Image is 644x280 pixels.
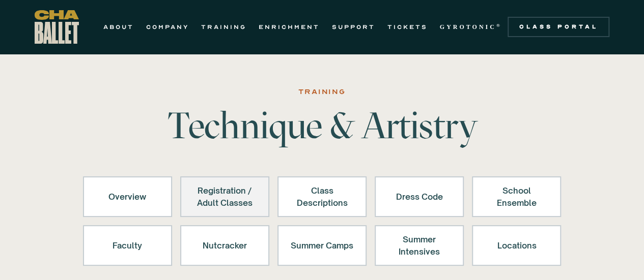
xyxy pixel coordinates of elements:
a: ABOUT [103,21,134,33]
a: COMPANY [146,21,189,33]
a: ENRICHMENT [259,21,320,33]
a: Nutcracker [180,225,269,266]
div: Summer Intensives [388,233,451,258]
strong: GYROTONIC [440,23,496,30]
a: GYROTONIC® [440,21,502,33]
div: Overview [96,184,159,209]
a: School Ensemble [472,176,561,217]
a: TRAINING [201,21,246,33]
a: Class Portal [508,17,609,37]
a: home [35,10,79,44]
div: Faculty [96,233,159,258]
a: SUPPORT [332,21,375,33]
a: Overview [83,176,172,217]
a: Summer Intensives [375,225,464,266]
a: TICKETS [387,21,428,33]
a: Registration /Adult Classes [180,176,269,217]
a: Class Descriptions [277,176,367,217]
div: School Ensemble [485,184,548,209]
div: Nutcracker [193,233,256,258]
div: Summer Camps [291,233,353,258]
div: Locations [485,233,548,258]
a: Faculty [83,225,172,266]
a: Summer Camps [277,225,367,266]
div: Training [298,86,345,98]
div: Class Portal [514,23,603,31]
div: Registration / Adult Classes [193,184,256,209]
a: Dress Code [375,176,464,217]
div: Class Descriptions [291,184,353,209]
sup: ® [496,23,502,28]
h1: Technique & Artistry [163,107,481,144]
div: Dress Code [388,184,451,209]
a: Locations [472,225,561,266]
